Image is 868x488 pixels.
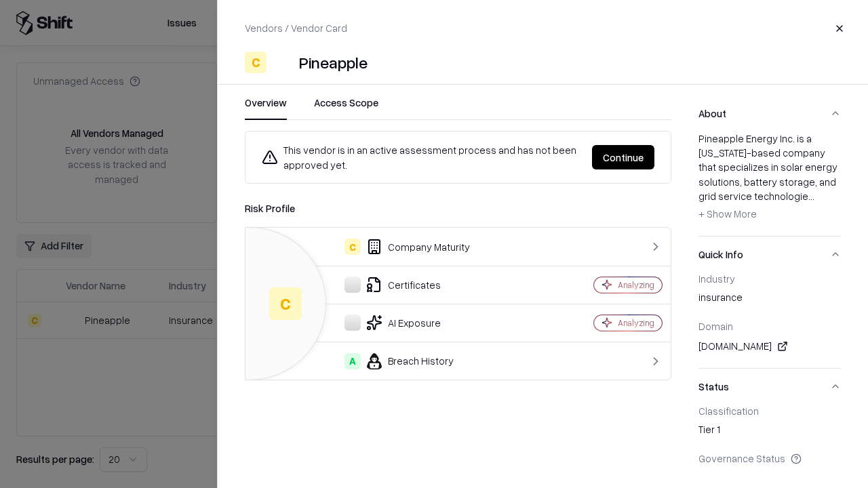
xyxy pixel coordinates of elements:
div: Quick Info [698,272,841,368]
span: + Show More [698,207,757,220]
img: Pineapple [272,52,294,73]
div: Domain [698,320,841,332]
div: [DOMAIN_NAME] [698,338,841,354]
div: C [344,239,361,255]
button: Quick Info [698,237,841,272]
div: Analyzing [618,317,654,329]
span: ... [808,190,814,202]
div: Industry [698,272,841,285]
div: Risk Profile [245,200,671,216]
div: insurance [698,290,841,309]
div: A [344,353,361,369]
div: C [245,52,267,73]
div: Classification [698,405,841,417]
p: Vendors / Vendor Card [245,21,347,35]
div: Pineapple Energy Inc. is a [US_STATE]-based company that specializes in solar energy solutions, b... [698,131,841,225]
button: Overview [245,96,287,120]
div: This vendor is in an active assessment process and has not been approved yet. [262,142,581,172]
div: C [269,287,302,320]
div: Governance Status [698,452,841,464]
button: Status [698,369,841,405]
button: Access Scope [314,96,378,120]
div: About [698,131,841,236]
button: About [698,96,841,131]
div: Analyzing [618,279,654,291]
div: Company Maturity [256,239,547,255]
button: + Show More [698,203,757,225]
button: Continue [592,145,654,169]
div: Breach History [256,353,547,369]
div: AI Exposure [256,314,547,331]
div: Certificates [256,277,547,293]
div: Tier 1 [698,422,841,441]
div: Pineapple [299,52,368,73]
